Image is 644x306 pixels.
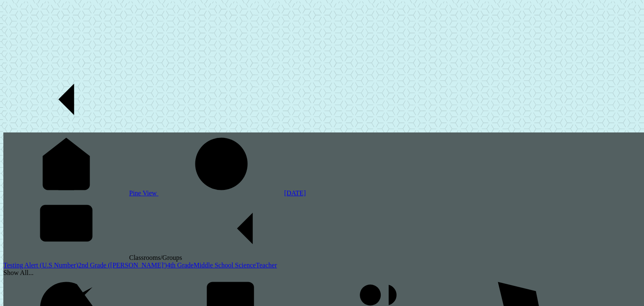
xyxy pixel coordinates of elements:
[167,262,194,269] a: 4th Grade
[158,189,306,197] a: [DATE]
[3,269,644,277] div: Show All...
[284,189,306,197] span: [DATE]
[78,262,167,269] a: 2nd Grade ([PERSON_NAME]')
[256,262,277,269] a: Teacher
[194,262,256,269] a: Middle School Science
[3,189,158,197] a: Pine View
[3,262,78,269] a: Testing Alert (U.S Number)
[129,254,308,261] span: Classrooms/Groups
[129,189,158,197] span: Pine View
